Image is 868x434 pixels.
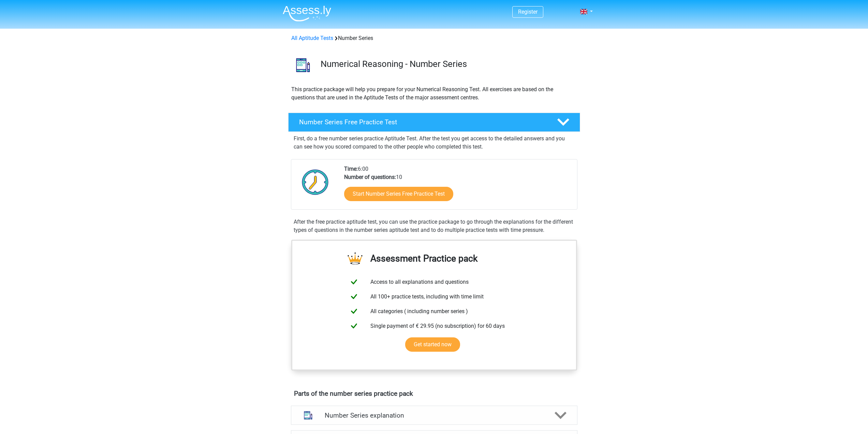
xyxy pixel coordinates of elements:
[299,118,546,126] h4: Number Series Free Practice Test
[344,174,396,180] b: Number of questions:
[289,34,580,42] div: Number Series
[289,51,318,80] img: number series
[294,135,575,151] p: First, do a free number series practice Aptitude Test. After the test you get access to the detai...
[344,187,453,201] a: Start Number Series Free Practice Test
[321,59,575,69] h3: Numerical Reasoning - Number Series
[294,390,574,397] h4: Parts of the number series practice pack
[405,337,460,352] a: Get started now
[339,165,577,209] div: 6:00 10
[291,85,577,102] p: This practice package will help you prepare for your Numerical Reasoning Test. All exercises are ...
[285,113,583,132] a: Number Series Free Practice Test
[299,407,317,424] img: number series explanations
[344,166,358,172] b: Time:
[291,218,577,234] div: After the free practice aptitude test, you can use the practice package to go through the explana...
[518,9,538,15] a: Register
[288,406,580,425] a: explanations Number Series explanation
[325,411,544,419] h4: Number Series explanation
[298,165,333,199] img: Clock
[291,35,333,41] a: All Aptitude Tests
[283,5,331,22] img: Assessly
